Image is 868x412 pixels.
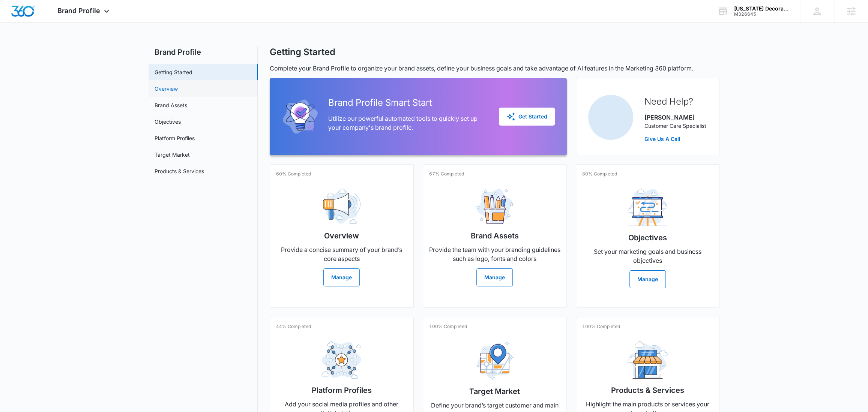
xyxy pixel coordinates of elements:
[506,112,547,121] div: Get Started
[582,247,713,265] p: Set your marketing goals and business objectives
[155,101,187,109] a: Brand Assets
[469,386,520,397] h2: Target Market
[312,385,372,396] h2: Platform Profiles
[476,268,513,286] button: Manage
[644,95,706,108] h2: Need Help?
[324,230,359,241] h2: Overview
[471,230,519,241] h2: Brand Assets
[629,270,666,288] button: Manage
[155,134,195,142] a: Platform Profiles
[628,232,667,243] h2: Objectives
[582,171,617,177] p: 80% Completed
[155,118,181,126] a: Objectives
[429,171,464,177] p: 67% Completed
[734,12,789,17] div: account id
[734,6,789,12] div: account name
[582,323,620,330] p: 100% Completed
[323,268,360,286] button: Manage
[276,171,311,177] p: 60% Completed
[155,167,204,175] a: Products & Services
[328,96,487,109] h2: Brand Profile Smart Start
[276,245,407,263] p: Provide a concise summary of your brand’s core aspects
[328,114,487,132] p: Utilize our powerful automated tools to quickly set up your company's brand profile.
[499,108,555,126] button: Get Started
[270,164,414,308] a: 60% CompletedOverviewProvide a concise summary of your brand’s core aspectsManage
[644,113,706,122] p: [PERSON_NAME]
[611,385,684,396] h2: Products & Services
[576,164,720,308] a: 80% CompletedObjectivesSet your marketing goals and business objectivesManage
[270,46,335,58] h1: Getting Started
[429,323,467,330] p: 100% Completed
[270,64,720,73] p: Complete your Brand Profile to organize your brand assets, define your business goals and take ad...
[276,323,311,330] p: 44% Completed
[588,95,633,140] img: Karissa Harris
[57,7,100,15] span: Brand Profile
[155,151,190,159] a: Target Market
[644,135,706,143] a: Give Us A Call
[155,68,192,76] a: Getting Started
[423,164,567,308] a: 67% CompletedBrand AssetsProvide the team with your branding guidelines such as logo, fonts and c...
[149,46,258,58] h2: Brand Profile
[429,245,560,263] p: Provide the team with your branding guidelines such as logo, fonts and colors
[644,122,706,130] p: Customer Care Specialist
[155,85,178,93] a: Overview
